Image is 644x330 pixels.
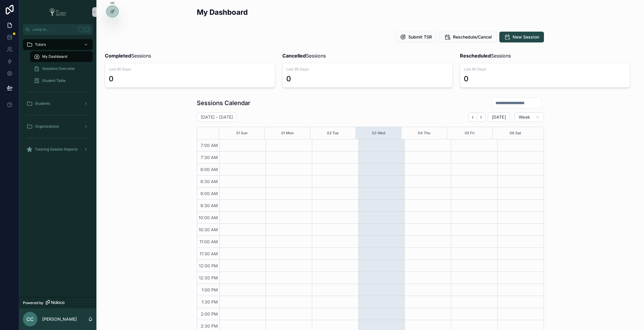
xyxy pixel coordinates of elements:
[197,215,219,220] span: 10:00 AM
[27,316,34,323] span: CC
[197,275,219,280] span: 12:30 PM
[464,67,626,72] span: Last 90 Days
[460,52,511,59] span: Sessions
[23,121,93,132] a: Organizations
[23,300,43,305] span: Powered by
[236,127,247,139] button: 31 Sun
[199,323,219,328] span: 2:30 PM
[282,52,326,59] span: Sessions
[200,299,219,304] span: 1:30 PM
[197,99,250,107] h1: Sessions Calendar
[42,54,67,59] span: My Dashboard
[23,24,93,35] button: Jump to...K
[286,74,291,84] div: 0
[199,191,219,196] span: 9:00 AM
[19,297,96,308] a: Powered by
[465,127,475,139] button: 05 Fri
[510,127,521,139] button: 06 Sat
[199,167,219,172] span: 8:00 AM
[199,155,219,160] span: 7:30 AM
[42,316,77,322] p: [PERSON_NAME]
[395,32,437,42] button: Submit TSR
[23,98,93,109] a: Students
[42,66,75,71] span: Sessions Overview
[197,7,248,17] h2: My Dashboard
[30,51,93,62] a: My Dashboard
[418,127,430,139] button: 04 Thu
[105,53,131,59] strong: Completed
[460,53,491,59] strong: Rescheduled
[23,39,93,50] a: Tutors
[327,127,339,139] button: 02 Tue
[200,287,219,292] span: 1:00 PM
[515,112,544,122] button: Week
[513,34,539,40] span: New Session
[42,78,66,83] span: Student Table
[30,63,93,74] a: Sessions Overview
[439,32,497,42] button: Reschedule/Cancel
[199,143,219,148] span: 7:00 AM
[47,7,68,17] img: App logo
[492,114,506,120] span: [DATE]
[198,251,219,256] span: 11:30 AM
[35,124,59,129] span: Organizations
[519,114,530,120] span: Week
[453,34,492,40] span: Reschedule/Cancel
[109,74,114,84] div: 0
[468,113,477,122] button: Back
[30,75,93,86] a: Student Table
[201,114,233,120] h2: [DATE] – [DATE]
[23,144,93,155] a: Tutoring Session Reports
[199,203,219,208] span: 9:30 AM
[85,27,90,32] span: K
[199,179,219,184] span: 8:30 AM
[408,34,432,40] span: Submit TSR
[477,113,485,122] button: Next
[35,42,46,47] span: Tutors
[488,112,510,122] button: [DATE]
[35,147,77,152] span: Tutoring Session Reports
[35,101,50,106] span: Students
[282,53,306,59] strong: Cancelled
[372,127,385,139] button: 03 Wed
[464,74,469,84] div: 0
[198,239,219,244] span: 11:00 AM
[286,67,449,72] span: Last 90 Days
[499,32,544,42] button: New Session
[197,227,219,232] span: 10:30 AM
[32,27,75,32] span: Jump to...
[199,311,219,316] span: 2:00 PM
[19,35,96,163] div: scrollable content
[281,127,294,139] button: 01 Mon
[197,263,219,268] span: 12:00 PM
[109,67,271,72] span: Last 90 Days
[105,52,151,59] span: Sessions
